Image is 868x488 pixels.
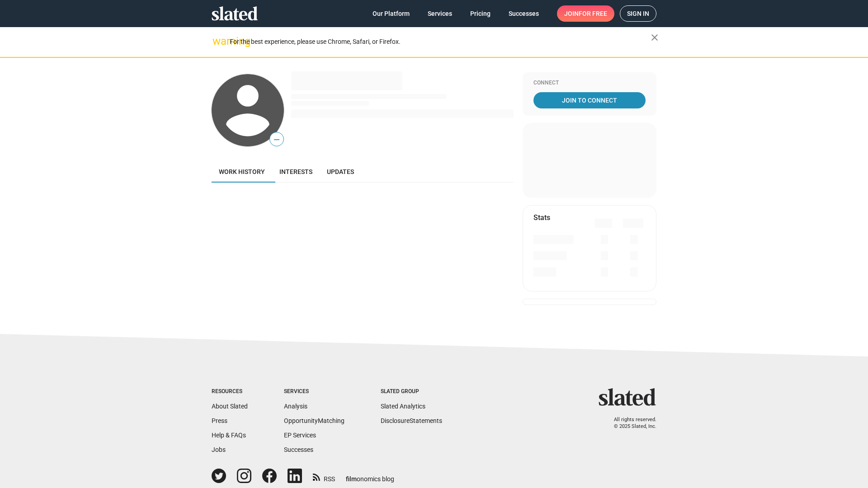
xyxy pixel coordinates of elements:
div: Resources [212,388,248,395]
p: All rights reserved. © 2025 Slated, Inc. [604,417,656,430]
span: Updates [327,168,354,175]
a: Successes [284,446,313,453]
a: filmonomics blog [346,468,394,483]
span: Interests [279,168,312,175]
a: Services [420,5,459,22]
a: Sign in [620,5,656,22]
mat-icon: warning [212,36,223,47]
a: RSS [313,469,335,483]
a: Our Platform [365,5,417,22]
span: Sign in [627,6,649,21]
a: Pricing [463,5,498,22]
mat-card-title: Stats [533,213,550,222]
a: Join To Connect [533,92,646,108]
a: Jobs [212,446,226,453]
mat-icon: close [649,32,660,43]
span: for free [579,5,607,22]
a: Interests [272,161,320,183]
span: Services [428,5,452,22]
a: Slated Analytics [381,403,425,410]
a: Help & FAQs [212,432,246,439]
span: Our Platform [373,5,410,22]
div: Services [284,388,344,395]
div: Connect [533,80,646,87]
a: Work history [212,161,272,183]
span: Pricing [470,5,491,22]
a: Successes [501,5,546,22]
a: Joinfor free [557,5,614,22]
a: About Slated [212,403,248,410]
a: Analysis [284,403,307,410]
a: EP Services [284,432,316,439]
a: Press [212,417,227,424]
a: DisclosureStatements [381,417,442,424]
a: OpportunityMatching [284,417,344,424]
div: Slated Group [381,388,442,395]
span: Join [564,5,607,22]
span: Work history [219,168,265,175]
a: Updates [320,161,361,183]
span: Successes [509,5,539,22]
span: — [270,134,283,145]
span: Join To Connect [535,92,644,108]
span: film [346,475,357,483]
div: For the best experience, please use Chrome, Safari, or Firefox. [230,36,651,48]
